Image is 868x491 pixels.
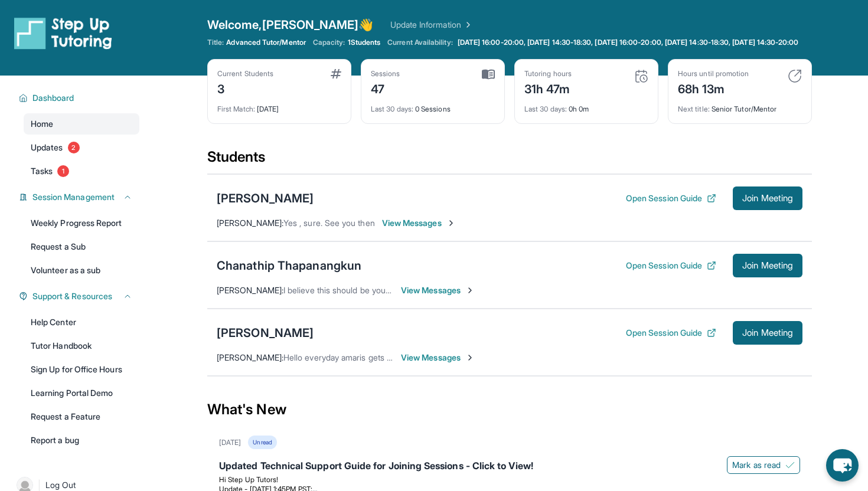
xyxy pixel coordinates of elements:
span: Next title : [678,104,710,113]
div: Unread [248,436,276,449]
a: Update Information [390,19,473,31]
button: Open Session Guide [626,192,716,204]
span: Hi Step Up Tutors! [219,475,278,484]
span: [PERSON_NAME] : [217,285,283,295]
div: [PERSON_NAME] [217,325,314,341]
span: View Messages [401,284,475,296]
img: card [634,69,648,83]
div: Senior Tutor/Mentor [678,97,802,114]
span: Hello everyday amaris gets out from afterschool at 5:20 so it would have to be after that [283,352,610,362]
span: 1 Students [348,38,381,47]
span: [PERSON_NAME] : [217,218,283,228]
img: Chevron-Right [465,286,475,295]
div: Tutoring hours [524,69,572,78]
span: 2 [68,142,80,153]
a: [DATE] 16:00-20:00, [DATE] 14:30-18:30, [DATE] 16:00-20:00, [DATE] 14:30-18:30, [DATE] 14:30-20:00 [455,38,801,47]
span: Advanced Tutor/Mentor [226,38,305,47]
a: Learning Portal Demo [24,382,139,404]
button: Open Session Guide [626,260,716,271]
button: Session Management [28,191,132,203]
a: Home [24,113,139,135]
div: Sessions [371,69,400,78]
span: Last 30 days : [371,104,413,113]
div: What's New [207,384,812,436]
button: Mark as read [727,456,800,474]
span: Join Meeting [742,329,793,336]
span: Join Meeting [742,195,793,202]
span: Updates [31,142,63,153]
span: Support & Resources [32,290,112,302]
span: Dashboard [32,92,74,104]
span: Session Management [32,191,115,203]
a: Request a Feature [24,406,139,427]
span: [PERSON_NAME] : [217,352,283,362]
span: I believe this should be your link to join our meeting. [283,285,478,295]
a: Volunteer as a sub [24,260,139,281]
div: [DATE] [217,97,341,114]
button: Dashboard [28,92,132,104]
span: Capacity: [313,38,345,47]
span: 1 [57,165,69,177]
a: Help Center [24,312,139,333]
a: Request a Sub [24,236,139,257]
div: 47 [371,78,400,97]
span: Yes , sure. See you then [283,218,375,228]
button: Join Meeting [733,186,802,210]
span: [DATE] 16:00-20:00, [DATE] 14:30-18:30, [DATE] 16:00-20:00, [DATE] 14:30-18:30, [DATE] 14:30-20:00 [458,38,799,47]
img: card [331,69,341,78]
img: card [788,69,802,83]
span: Current Availability: [387,38,452,47]
span: Home [31,118,53,130]
button: Support & Resources [28,290,132,302]
a: Weekly Progress Report [24,212,139,234]
span: View Messages [382,217,456,229]
span: Title: [207,38,224,47]
a: Tasks1 [24,161,139,182]
span: Last 30 days : [524,104,567,113]
div: 0h 0m [524,97,648,114]
span: Tasks [31,165,53,177]
img: logo [14,17,112,50]
div: Hours until promotion [678,69,749,78]
img: Chevron Right [461,19,473,31]
img: Chevron-Right [446,218,456,228]
div: [DATE] [219,438,241,447]
span: First Match : [217,104,255,113]
button: Join Meeting [733,254,802,277]
a: Report a bug [24,430,139,451]
span: Log Out [45,479,76,491]
span: Join Meeting [742,262,793,269]
span: Mark as read [732,459,781,471]
button: Join Meeting [733,321,802,345]
div: 3 [217,78,273,97]
div: 68h 13m [678,78,749,97]
img: Chevron-Right [465,353,475,362]
div: Students [207,148,812,174]
div: Current Students [217,69,273,78]
a: Tutor Handbook [24,335,139,356]
button: chat-button [826,449,859,482]
img: Mark as read [785,460,795,470]
div: [PERSON_NAME] [217,190,314,207]
a: Sign Up for Office Hours [24,359,139,380]
div: Updated Technical Support Guide for Joining Sessions - Click to View! [219,459,800,475]
a: Updates2 [24,137,139,158]
div: 31h 47m [524,78,572,97]
span: View Messages [401,352,475,364]
span: Welcome, [PERSON_NAME] 👋 [207,17,374,33]
div: Chanathip Thapanangkun [217,257,361,274]
button: Open Session Guide [626,327,716,339]
img: card [482,69,495,80]
div: 0 Sessions [371,97,495,114]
